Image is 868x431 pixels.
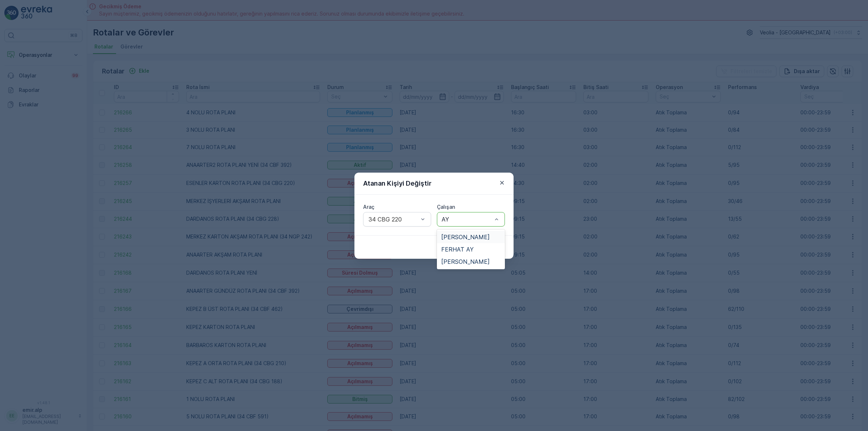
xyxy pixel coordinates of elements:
[437,204,455,210] label: Çalışan
[363,178,431,189] p: Atanan Kişiyi Değiştir
[441,246,474,253] span: FERHAT AY
[441,258,490,265] span: [PERSON_NAME]
[441,234,490,240] span: [PERSON_NAME]
[363,204,374,210] label: Araç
